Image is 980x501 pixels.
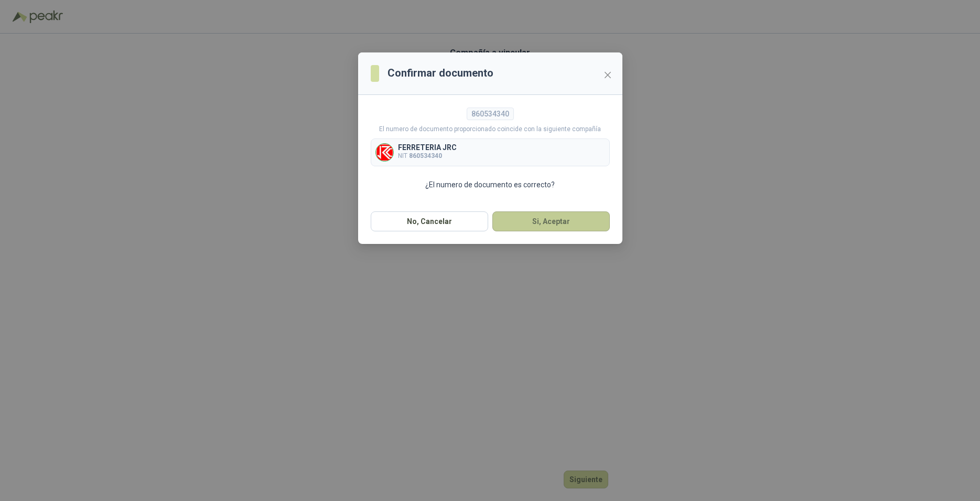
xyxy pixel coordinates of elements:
h3: Confirmar documento [387,65,493,81]
p: FERRETERIA JRC [398,144,457,151]
button: No, Cancelar [371,211,488,231]
p: ¿El numero de documento es correcto? [371,179,610,190]
button: Close [599,67,616,83]
p: El numero de documento proporcionado coincide con la siguiente compañía [371,124,610,134]
img: Company Logo [376,144,393,161]
div: 860534340 [467,108,514,120]
span: close [604,71,612,79]
b: 860534340 [409,152,442,159]
button: Si, Aceptar [492,211,610,231]
p: NIT [398,151,457,161]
